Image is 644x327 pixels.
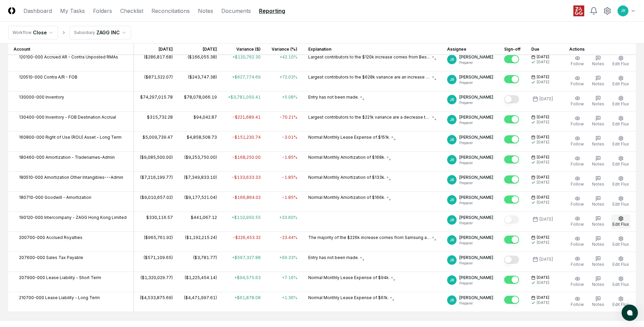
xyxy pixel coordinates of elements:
td: ($571,109.65) [134,252,178,272]
p: Preparer [459,120,493,125]
span: [DATE] [537,195,549,200]
p: [PERSON_NAME] [459,94,493,100]
button: Notes [591,94,606,108]
td: $441,067.12 [178,211,222,231]
td: +1.36% [266,292,303,312]
span: Notes [592,161,604,167]
td: ($4,533,875.69) [134,292,178,312]
button: Notes [591,255,606,269]
a: Reconciliations [151,7,190,15]
span: Follow [571,182,584,187]
span: JR [450,177,454,183]
td: -$133,633.33 [222,171,266,191]
button: Normal Monthly Amortization of $168k. [308,154,391,160]
span: [DATE] [537,155,549,160]
span: 210700-000 Lease Liability - Long Term [19,295,100,301]
button: Normal Monthly Lease Expense of $61k. [308,295,394,301]
th: [DATE] [178,43,222,55]
span: 120100-000 Accrued AR - Contra Unposted RMAs [19,54,118,60]
span: Follow [571,101,584,106]
span: 180510-000 Amortization Other Intangibles---Admin [19,174,123,180]
button: Entry has not been made. [308,94,364,100]
button: Follow [569,174,585,189]
div: Subsidiary [74,30,95,36]
button: Notes [591,214,606,229]
span: JR [450,278,454,283]
span: 130400-000 Inventory - FOB Destination Accrual [19,114,116,120]
th: Actions [564,43,636,55]
span: JR [450,57,454,62]
span: Notes [592,81,604,86]
button: Edit Flux [611,174,630,189]
td: +7.16% [266,272,303,292]
th: Sign-off [499,43,526,55]
img: Logo [8,7,15,14]
button: Edit Flux [611,275,630,289]
td: ($7,349,833.10) [178,171,222,191]
th: Account [8,43,134,55]
button: Edit Flux [611,154,630,169]
div: [DATE] [537,59,549,65]
div: [DATE] [537,160,549,165]
button: Edit Flux [611,134,630,149]
span: Notes [592,242,604,247]
span: Follow [571,282,584,287]
span: 120510-000 Contra A/R - FOB [19,74,77,80]
td: ($9,253,750.00) [178,151,222,171]
td: ($9,085,500.00) [134,151,178,171]
p: Preparer [459,261,493,266]
button: JR [617,5,629,17]
p: Normal Monthly Amortization of $166k. [308,194,385,201]
span: Notes [592,101,604,106]
span: Follow [571,222,584,227]
p: [PERSON_NAME] [459,214,493,221]
span: Edit Flux [612,282,629,287]
td: +$94,575.63 [222,272,266,292]
span: JR [450,117,454,122]
td: +$120,762.30 [222,51,266,71]
td: +5.08% [266,91,303,111]
span: 207900-000 Lease Liability - Short Term [19,275,101,281]
span: Follow [571,141,584,147]
button: Largest contributors to the $120k increase comes from Best Buy Canada $62k and Apple Returns $53k... [308,54,436,60]
span: Edit Flux [612,202,629,207]
button: Edit Flux [611,94,630,108]
button: Mark complete [504,216,519,224]
p: Normal Monthly Lease Expense of $151k. [308,134,390,140]
td: -1.85% [266,191,303,211]
button: Mark complete [504,75,519,83]
td: $4,858,508.73 [178,131,222,151]
button: Notes [591,74,606,88]
span: Follow [571,202,584,207]
button: Follow [569,94,585,108]
button: Notes [591,134,606,149]
div: [DATE] [537,140,549,145]
span: JR [450,258,454,263]
span: Edit Flux [612,141,629,147]
span: Edit Flux [612,161,629,167]
p: [PERSON_NAME] [459,114,493,120]
span: JR [450,97,454,102]
span: JR [450,218,454,223]
span: Edit Flux [612,242,629,247]
button: Edit Flux [611,54,630,68]
span: [DATE] [537,275,549,280]
span: JR [621,8,625,13]
p: Largest contributors to the $221k variance are a decrease to Verizon Wrls $169k and Walmart $85k.... [308,114,431,120]
td: ($1,225,454.14) [178,272,222,292]
p: Preparer [459,201,493,206]
p: Preparer [459,140,493,145]
button: Notes [591,154,606,169]
button: Mark complete [504,115,519,123]
button: Edit Flux [611,194,630,209]
span: Edit Flux [612,81,629,86]
p: [PERSON_NAME] [459,154,493,160]
td: +$3,781,050.41 [222,91,266,111]
th: Assignee [442,43,499,55]
span: Notes [592,121,604,126]
div: [DATE] [537,180,549,185]
td: -$166,864.02 [222,191,266,211]
span: 180710-000 Goodwill - Amortization [19,194,91,201]
p: Normal Monthly Lease Expense of $94k. [308,275,390,281]
span: 130000-000 Inventory [19,94,64,100]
